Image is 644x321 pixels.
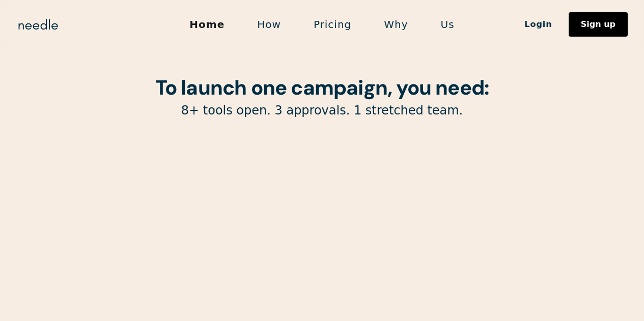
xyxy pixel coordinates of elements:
a: How [241,14,297,35]
a: Login [508,16,569,33]
strong: To launch one campaign, you need: [155,74,489,101]
div: Sign up [581,20,615,28]
a: Us [425,14,471,35]
a: Pricing [297,14,368,35]
a: Sign up [569,12,628,37]
a: Why [368,14,424,35]
p: 8+ tools open. 3 approvals. 1 stretched team. [63,103,582,119]
a: Home [173,14,241,35]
